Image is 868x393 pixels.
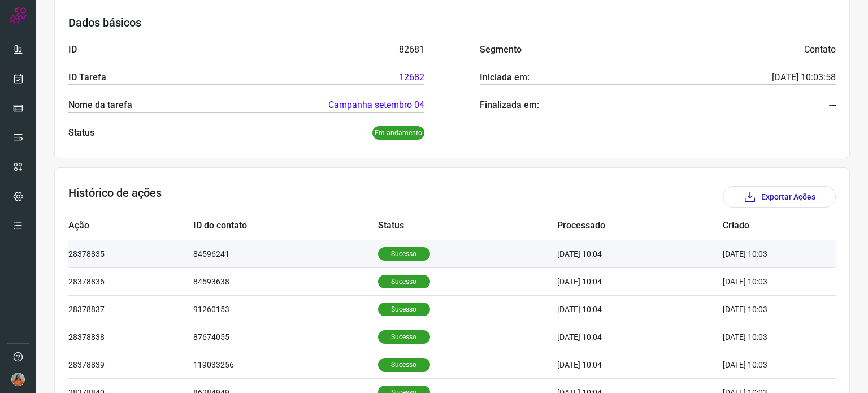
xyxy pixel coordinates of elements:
[480,71,530,84] p: Iniciada em:
[193,323,378,351] td: 87674055
[68,43,77,57] p: ID
[68,351,193,378] td: 28378839
[480,98,539,112] p: Finalizada em:
[378,212,557,240] td: Status
[193,212,378,240] td: ID do contato
[193,351,378,378] td: 119033256
[723,267,802,295] td: [DATE] 10:03
[557,323,723,351] td: [DATE] 10:04
[480,43,522,57] p: Segmento
[68,212,193,240] td: Ação
[557,267,723,295] td: [DATE] 10:04
[68,186,162,208] h3: Histórico de ações
[193,240,378,267] td: 84596241
[68,240,193,267] td: 28378835
[193,267,378,295] td: 84593638
[68,71,106,84] p: ID Tarefa
[557,351,723,378] td: [DATE] 10:04
[378,330,430,344] p: Sucesso
[723,186,836,208] button: Exportar Ações
[193,295,378,323] td: 91260153
[557,212,723,240] td: Processado
[399,43,424,57] p: 82681
[723,351,802,378] td: [DATE] 10:03
[723,323,802,351] td: [DATE] 10:03
[68,295,193,323] td: 28378837
[372,126,424,140] p: Em andamento
[378,358,430,372] p: Sucesso
[723,240,802,267] td: [DATE] 10:03
[723,295,802,323] td: [DATE] 10:03
[10,7,27,24] img: Logo
[557,240,723,267] td: [DATE] 10:04
[68,126,94,140] p: Status
[804,43,836,57] p: Contato
[68,98,132,112] p: Nome da tarefa
[378,247,430,261] p: Sucesso
[68,16,836,29] h3: Dados básicos
[772,71,836,84] p: [DATE] 10:03:58
[723,212,802,240] td: Criado
[68,323,193,351] td: 28378838
[557,295,723,323] td: [DATE] 10:04
[399,71,424,84] a: 12682
[68,267,193,295] td: 28378836
[11,373,25,386] img: 5d4ffe1cbc43c20690ba8eb32b15dea6.jpg
[829,98,836,112] p: ---
[328,98,424,112] a: Campanha setembro 04
[378,303,430,316] p: Sucesso
[378,275,430,288] p: Sucesso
